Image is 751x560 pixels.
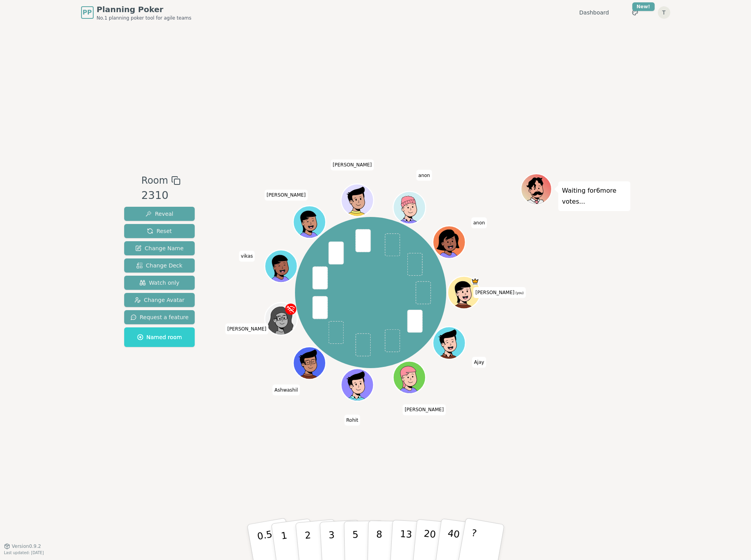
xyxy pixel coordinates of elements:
[97,4,192,15] span: Planning Poker
[124,224,195,238] button: Reset
[4,551,44,555] span: Last updated: [DATE]
[124,241,195,255] button: Change Name
[4,543,41,549] button: Version0.9.2
[449,277,479,308] button: Click to change your avatar
[145,210,173,218] span: Reveal
[147,227,172,235] span: Reset
[265,190,308,201] span: Click to change your name
[12,543,41,549] span: Version 0.9.2
[124,207,195,221] button: Reveal
[141,173,168,188] span: Room
[471,277,479,285] span: Tejal is the host
[628,5,642,20] button: New!
[474,287,526,298] span: Click to change your name
[472,357,486,368] span: Click to change your name
[141,188,181,204] div: 2310
[416,170,432,181] span: Click to change your name
[81,4,192,21] a: PPPlanning PokerNo.1 planning poker tool for agile teams
[136,262,182,269] span: Change Deck
[124,293,195,307] button: Change Avatar
[562,185,626,207] p: Waiting for 6 more votes...
[632,2,655,11] div: New!
[139,279,179,287] span: Watch only
[83,8,92,17] span: PP
[130,313,189,321] span: Request a feature
[273,385,300,396] span: Click to change your name
[135,244,183,252] span: Change Name
[239,251,255,262] span: Click to change your name
[137,333,182,341] span: Named room
[658,6,670,19] button: T
[225,323,268,334] span: Click to change your name
[134,296,185,304] span: Change Avatar
[124,310,195,324] button: Request a feature
[331,159,374,170] span: Click to change your name
[124,327,195,347] button: Named room
[579,9,609,16] a: Dashboard
[344,415,360,426] span: Click to change your name
[124,258,195,273] button: Change Deck
[97,15,192,21] span: No.1 planning poker tool for agile teams
[403,404,446,415] span: Click to change your name
[124,276,195,290] button: Watch only
[471,217,487,228] span: Click to change your name
[514,291,524,295] span: (you)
